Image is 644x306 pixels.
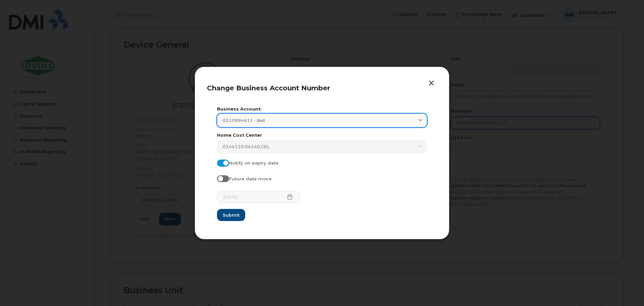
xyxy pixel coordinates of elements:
span: Notify on expiry date [229,160,279,166]
span: 0144110.54140.CEL [223,143,270,150]
a: 0510994611 - Bell [217,114,427,127]
span: Submit [223,212,239,218]
a: 0144110.54140.CEL [217,140,427,154]
span: Future date move [229,176,272,181]
label: Home Cost Center [217,133,427,138]
input: Future date move [217,175,222,181]
span: Change Business Account Number [207,84,330,92]
button: Submit [217,209,245,221]
span: 0510994611 - Bell [223,117,265,124]
label: Business Account: [217,107,427,112]
input: Notify on expiry date [217,160,222,165]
